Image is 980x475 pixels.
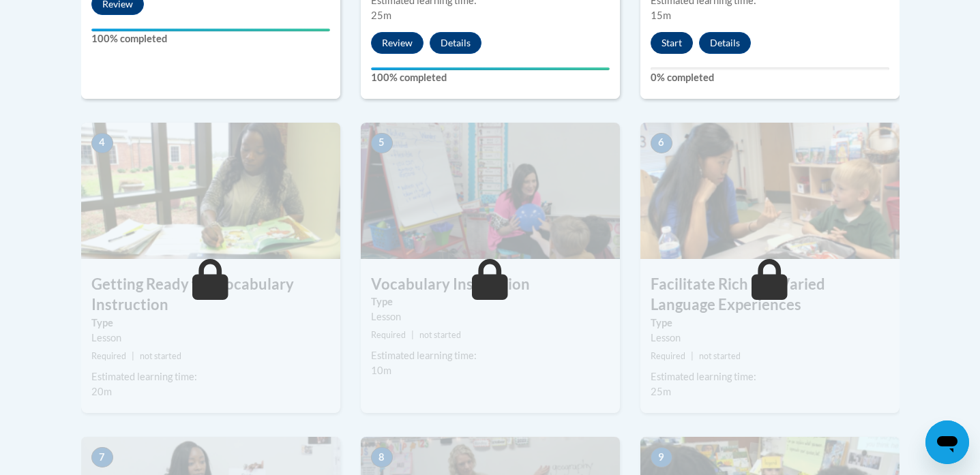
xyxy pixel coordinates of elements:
label: 100% completed [91,31,330,46]
label: Type [371,294,610,309]
span: Required [651,351,685,361]
h3: Vocabulary Instruction [361,274,620,295]
div: Estimated learning time: [371,348,610,363]
span: 4 [91,133,113,153]
div: Your progress [91,29,330,31]
h3: Facilitate Rich and Varied Language Experiences [640,274,900,316]
label: 100% completed [371,70,610,85]
span: 9 [651,447,672,468]
span: 25m [651,386,671,397]
img: Course Image [640,123,900,259]
span: Required [371,330,406,340]
iframe: Button to launch messaging window [925,420,969,464]
div: Estimated learning time: [651,369,889,384]
img: Course Image [81,123,340,259]
span: 5 [371,133,393,153]
h3: Getting Ready for Vocabulary Instruction [81,274,340,316]
label: Type [651,316,889,331]
label: 0% completed [651,70,889,85]
span: 15m [651,10,671,21]
button: Start [651,32,693,54]
span: | [132,351,134,361]
span: not started [140,351,181,361]
button: Details [430,32,481,54]
span: 20m [91,386,112,397]
div: Estimated learning time: [91,369,330,384]
span: 10m [371,365,391,376]
div: Lesson [91,331,330,346]
span: not started [419,330,461,340]
span: | [411,330,414,340]
span: 6 [651,133,672,153]
span: 8 [371,447,393,468]
div: Your progress [371,67,610,70]
span: 25m [371,10,391,21]
div: Lesson [651,331,889,346]
button: Review [371,32,424,54]
span: 7 [91,447,113,468]
img: Course Image [361,123,620,259]
div: Lesson [371,309,610,324]
span: Required [91,351,126,361]
label: Type [91,316,330,331]
button: Details [699,32,751,54]
span: | [691,351,694,361]
span: not started [699,351,741,361]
